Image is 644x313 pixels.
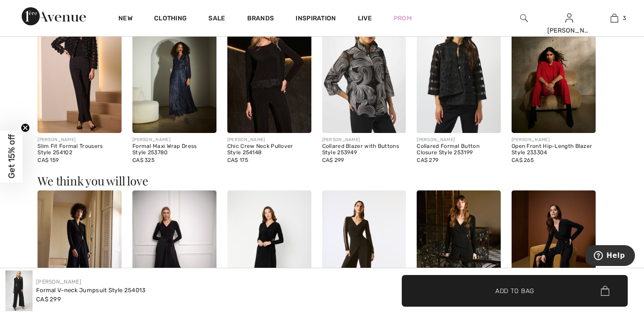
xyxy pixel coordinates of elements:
[227,157,248,163] span: CA$ 175
[118,14,132,24] a: New
[547,26,592,35] div: [PERSON_NAME]
[520,13,528,24] img: search the website
[38,143,122,156] div: Slim Fit Formal Trousers Style 254102
[132,137,216,143] div: [PERSON_NAME]
[592,13,636,24] a: 3
[322,7,406,133] img: Collared Blazer with Buttons Style 253949
[611,13,618,24] img: My Bag
[623,14,626,22] span: 3
[5,270,33,311] img: Formal V-Neck Jumpsuit Style 254013
[417,137,501,143] div: [PERSON_NAME]
[6,134,17,179] span: Get 15% off
[512,7,596,133] img: Open Front Hip-Length Blazer Style 233304
[512,143,596,156] div: Open Front Hip-Length Blazer Style 233304
[402,275,628,307] button: Add to Bag
[394,14,412,23] a: Prom
[322,137,406,143] div: [PERSON_NAME]
[208,14,225,24] a: Sale
[296,14,336,24] span: Inspiration
[38,157,59,163] span: CA$ 159
[38,137,122,143] div: [PERSON_NAME]
[154,14,187,24] a: Clothing
[36,279,81,285] a: [PERSON_NAME]
[36,286,146,295] div: Formal V-neck Jumpsuit Style 254013
[132,7,216,133] img: Formal Maxi Wrap Dress Style 253780
[22,7,86,25] img: 1ère Avenue
[512,137,596,143] div: [PERSON_NAME]
[495,286,534,295] span: Add to Bag
[322,143,406,156] div: Collared Blazer with Buttons Style 253949
[227,7,311,133] img: Chic Crew Neck Pullover Style 254148
[358,14,372,23] a: Live
[586,245,635,268] iframe: Opens a widget where you can find more information
[132,157,155,163] span: CA$ 325
[38,175,606,187] h3: We think you will love
[21,123,30,133] button: Close teaser
[132,143,216,156] div: Formal Maxi Wrap Dress Style 253780
[227,143,311,156] div: Chic Crew Neck Pullover Style 254148
[38,7,122,133] img: Slim Fit Formal Trousers Style 254102
[322,157,344,163] span: CA$ 299
[417,7,501,133] img: Collared Formal Button Closure Style 253199
[36,296,61,303] span: CA$ 299
[417,157,438,163] span: CA$ 279
[565,14,573,22] a: Sign In
[417,143,501,156] div: Collared Formal Button Closure Style 253199
[512,157,534,163] span: CA$ 265
[227,137,311,143] div: [PERSON_NAME]
[565,13,573,24] img: My Info
[247,14,274,24] a: Brands
[601,286,609,296] img: Bag.svg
